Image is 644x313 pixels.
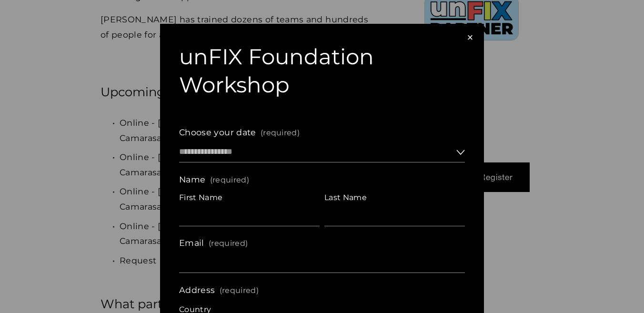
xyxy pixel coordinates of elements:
[179,125,256,140] span: Choose your date
[179,283,215,298] span: Address
[179,235,204,251] span: Email
[324,191,465,206] div: Last Name
[209,237,248,251] span: (required)
[179,172,205,187] span: Name
[465,32,475,43] div: Close
[179,43,454,99] div: unFIX Foundation Workshop
[210,176,249,184] span: (required)
[179,191,320,206] div: First Name
[220,287,259,294] span: (required)
[261,126,300,140] span: (required)
[179,142,465,162] select: Choose your date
